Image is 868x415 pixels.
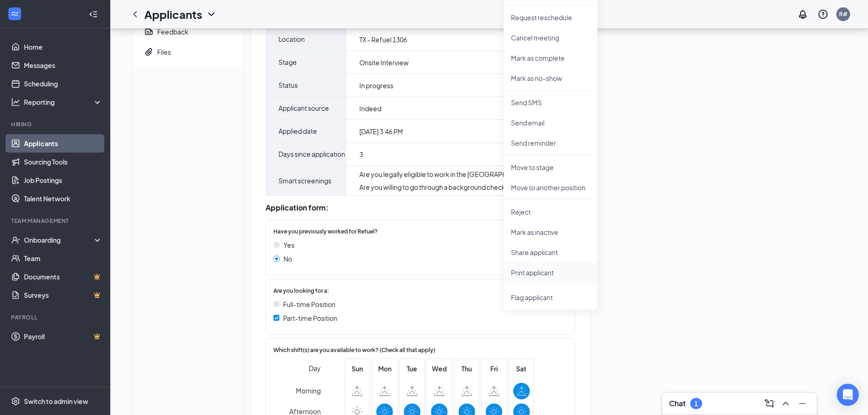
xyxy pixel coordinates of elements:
[511,53,590,63] p: Mark as complete
[278,28,305,51] span: Location
[511,292,590,302] span: Flag applicant
[273,227,378,236] span: Have you previously worked for Refuel?
[24,153,102,171] a: Sourcing Tools
[24,249,102,267] a: Team
[486,364,502,374] span: Fri
[359,170,550,179] div: Are you legally eligible to work in the [GEOGRAPHIC_DATA]? :
[359,182,550,192] div: Are you willing to go through a background check? :
[273,346,435,355] span: Which shift(s) are you available to work? (Check all that apply)
[376,364,393,374] span: Mon
[278,120,317,142] span: Applied date
[278,74,298,97] span: Status
[511,268,590,277] p: Print applicant
[278,97,329,119] span: Applicant source
[511,207,590,216] p: Reject
[278,170,331,192] span: Smart screenings
[359,150,363,159] span: 3
[511,33,590,42] p: Cancel meeting
[11,397,20,406] svg: Settings
[795,396,810,411] button: Minimize
[511,13,590,22] p: Request reschedule
[778,396,793,411] button: ChevronUp
[296,382,321,399] span: Morning
[359,35,407,44] span: TX - Refuel 1306
[24,267,102,286] a: DocumentsCrown
[24,189,102,208] a: Talent Network
[24,38,102,56] a: Home
[11,235,20,244] svg: UserCheck
[669,398,686,409] h3: Chat
[24,134,102,153] a: Applicants
[431,364,448,374] span: Wed
[11,313,101,321] div: Payroll
[762,396,777,411] button: ComposeMessage
[511,118,590,127] p: Send email
[24,286,102,304] a: SurveysCrown
[89,10,98,19] svg: Collapse
[839,10,847,18] div: R#
[130,9,141,20] svg: ChevronLeft
[157,47,171,57] div: Files
[817,9,828,20] svg: QuestionInfo
[513,364,530,374] span: Sat
[359,104,381,113] span: Indeed
[266,203,575,212] div: Application form:
[511,163,590,172] p: Move to stage
[797,398,808,409] svg: Minimize
[837,384,859,406] div: Open Intercom Messenger
[694,400,698,408] div: 1
[278,51,297,74] span: Stage
[309,363,321,373] span: Day
[511,98,590,107] p: Send SMS
[511,227,590,237] p: Mark as inactive
[278,143,345,165] span: Days since application
[459,364,475,374] span: Thu
[283,313,337,323] span: Part-time Position
[273,287,329,296] span: Are you looking for a:
[284,254,292,264] span: No
[24,235,95,244] div: Onboarding
[359,58,408,67] span: Onsite Interview
[144,47,153,57] svg: Paperclip
[24,327,102,346] a: PayrollCrown
[511,183,590,192] p: Move to another position
[24,171,102,189] a: Job Postings
[511,74,590,83] p: Mark as no-show
[144,27,153,36] svg: Report
[133,42,244,62] a: PaperclipFiles
[797,9,808,20] svg: Notifications
[764,398,775,409] svg: ComposeMessage
[780,398,791,409] svg: ChevronUp
[511,248,590,257] p: Share applicant
[133,22,244,42] a: ReportFeedback
[206,9,217,20] svg: ChevronDown
[404,364,420,374] span: Tue
[283,299,335,309] span: Full-time Position
[24,397,88,406] div: Switch to admin view
[24,97,103,107] div: Reporting
[11,120,101,128] div: Hiring
[157,27,188,36] div: Feedback
[511,138,590,148] p: Send reminder
[10,9,19,18] svg: WorkstreamLogo
[349,364,365,374] span: Sun
[144,6,202,22] h1: Applicants
[11,97,20,107] svg: Analysis
[24,56,102,74] a: Messages
[11,217,101,225] div: Team Management
[24,74,102,93] a: Scheduling
[359,81,393,90] span: In progress
[359,127,403,136] span: [DATE] 3:46 PM
[284,240,295,250] span: Yes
